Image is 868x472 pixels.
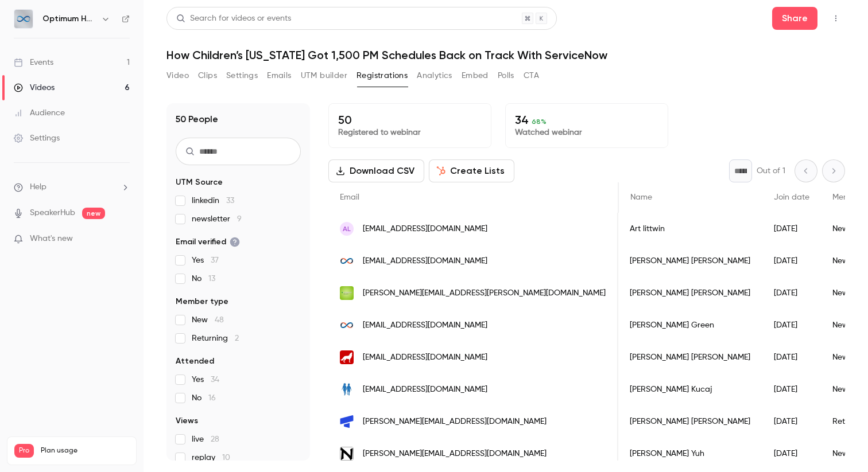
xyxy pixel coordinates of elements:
[340,286,354,300] img: parkview.com
[340,350,354,364] img: alumni.ncsu.edu
[618,438,762,470] div: [PERSON_NAME] Yuh
[116,234,130,244] iframe: Noticeable Trigger
[429,159,514,182] button: Create Lists
[192,314,224,326] span: New
[235,334,239,342] span: 2
[762,405,821,438] div: [DATE]
[14,57,53,68] div: Events
[338,127,482,138] p: Registered to webinar
[192,273,215,284] span: No
[618,213,762,245] div: Art littwin
[14,107,65,119] div: Audience
[192,392,216,404] span: No
[176,112,218,126] h1: 50 People
[301,67,347,85] button: UTM builder
[176,177,223,188] span: UTM Source
[176,296,228,307] span: Member type
[14,82,55,93] div: Videos
[762,309,821,341] div: [DATE]
[618,277,762,309] div: [PERSON_NAME] [PERSON_NAME]
[338,113,482,127] p: 50
[192,333,239,344] span: Returning
[222,454,230,462] span: 10
[340,254,354,268] img: optimumhit.com
[363,352,487,364] span: [EMAIL_ADDRESS][DOMAIN_NAME]
[498,67,514,85] button: Polls
[762,277,821,309] div: [DATE]
[166,67,189,85] button: Video
[363,448,547,460] span: [PERSON_NAME][EMAIL_ADDRESS][DOMAIN_NAME]
[774,193,809,201] span: Join date
[618,341,762,373] div: [PERSON_NAME] [PERSON_NAME]
[198,67,217,85] button: Clips
[762,341,821,373] div: [DATE]
[82,208,105,219] span: new
[176,236,240,248] span: Email verified
[211,256,219,264] span: 37
[192,195,234,206] span: linkedin
[211,435,219,443] span: 28
[462,67,489,85] button: Embed
[363,384,487,396] span: [EMAIL_ADDRESS][DOMAIN_NAME]
[827,9,845,28] button: Top Bar Actions
[630,193,652,201] span: Name
[515,127,658,138] p: Watched webinar
[618,245,762,277] div: [PERSON_NAME] [PERSON_NAME]
[532,118,547,126] span: 68 %
[618,405,762,438] div: [PERSON_NAME] [PERSON_NAME]
[226,197,234,205] span: 33
[226,67,258,85] button: Settings
[215,316,224,324] span: 48
[340,193,359,201] span: Email
[176,13,291,25] div: Search for videos or events
[363,223,487,235] span: [EMAIL_ADDRESS][DOMAIN_NAME]
[192,452,230,463] span: replay
[340,447,354,461] img: norsemanservices.com
[176,415,198,427] span: Views
[42,13,96,25] h6: Optimum Healthcare IT
[356,67,408,85] button: Registrations
[762,373,821,405] div: [DATE]
[166,48,845,62] h1: How Children’s [US_STATE] Got 1,500 PM Schedules Back on Track With ServiceNow
[515,113,658,127] p: 34
[30,233,73,245] span: What's new
[192,213,242,225] span: newsletter
[208,275,215,283] span: 13
[14,132,60,144] div: Settings
[237,215,242,223] span: 9
[340,318,354,332] img: optimumhit.com
[618,373,762,405] div: [PERSON_NAME] Kucaj
[30,181,46,193] span: Help
[211,376,219,384] span: 34
[14,10,33,28] img: Optimum Healthcare IT
[30,207,75,219] a: SpeakerHub
[192,255,219,266] span: Yes
[41,446,129,455] span: Plan usage
[363,287,606,299] span: [PERSON_NAME][EMAIL_ADDRESS][PERSON_NAME][DOMAIN_NAME]
[363,255,487,267] span: [EMAIL_ADDRESS][DOMAIN_NAME]
[618,309,762,341] div: [PERSON_NAME] Green
[192,434,219,445] span: live
[772,7,817,30] button: Share
[328,159,424,182] button: Download CSV
[343,224,351,234] span: Al
[762,438,821,470] div: [DATE]
[340,415,354,428] img: lindsaylaidlaw.com
[340,383,354,396] img: childrenswi.org
[762,245,821,277] div: [DATE]
[363,416,547,428] span: [PERSON_NAME][EMAIL_ADDRESS][DOMAIN_NAME]
[762,213,821,245] div: [DATE]
[363,319,487,331] span: [EMAIL_ADDRESS][DOMAIN_NAME]
[524,67,539,85] button: CTA
[176,356,214,367] span: Attended
[14,444,34,458] span: Pro
[14,181,130,193] li: help-dropdown-opener
[267,67,291,85] button: Emails
[192,374,219,385] span: Yes
[417,67,452,85] button: Analytics
[757,165,785,177] p: Out of 1
[208,394,216,402] span: 16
